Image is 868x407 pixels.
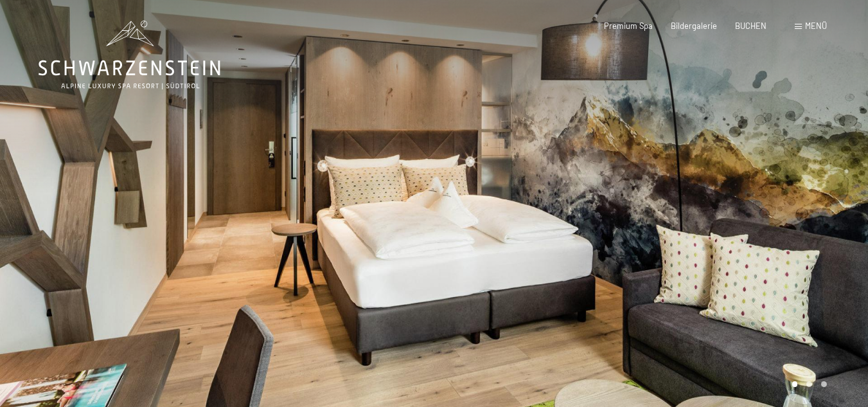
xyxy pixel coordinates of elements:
span: Menü [805,21,827,31]
a: Bildergalerie [671,21,717,31]
a: BUCHEN [735,21,766,31]
a: Premium Spa [604,21,653,31]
